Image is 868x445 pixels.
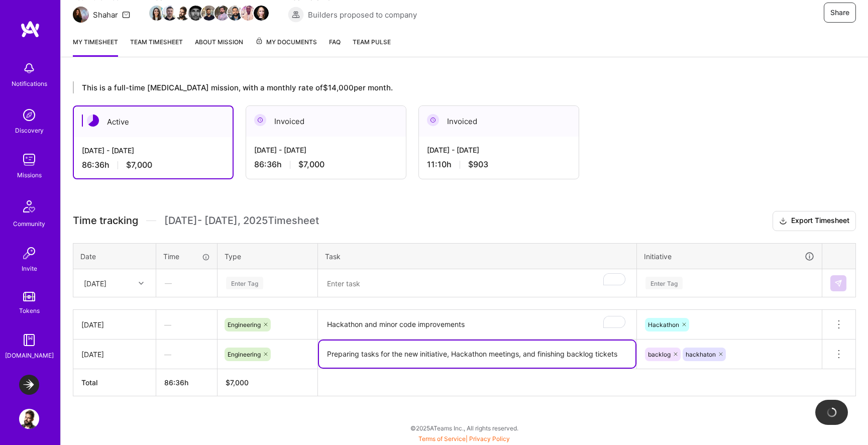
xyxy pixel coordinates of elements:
a: My Documents [255,37,317,57]
div: [DATE] - [DATE] [427,145,571,155]
span: Time tracking [73,214,138,227]
div: [DATE] [81,349,148,360]
img: discovery [19,105,39,125]
span: My Documents [255,37,317,48]
a: My timesheet [73,37,118,57]
a: FAQ [329,37,341,57]
span: Engineering [228,351,261,358]
a: Team Member Avatar [202,5,215,22]
span: [DATE] - [DATE] , 2025 Timesheet [164,214,319,227]
img: Team Member Avatar [201,6,216,21]
img: LaunchDarkly: Experimentation Delivery Team [19,375,39,395]
i: icon Chevron [139,281,144,286]
div: Notifications [12,78,47,89]
img: Team Member Avatar [149,6,164,21]
img: Submit [834,279,842,287]
span: Builders proposed to company [308,10,417,20]
div: Community [13,218,45,229]
div: [DATE] [84,278,106,288]
i: icon Mail [122,11,130,19]
a: Team Member Avatar [176,5,189,22]
span: Team Pulse [353,38,391,46]
img: Invite [19,243,39,263]
span: backlog [648,351,671,358]
div: This is a full-time [MEDICAL_DATA] mission, with a monthly rate of $14,000 per month. [73,81,811,93]
a: Team Member Avatar [242,5,255,22]
span: Hackathon [648,321,679,328]
div: 86:36 h [254,159,398,170]
th: Type [218,243,318,269]
img: Team Member Avatar [175,6,190,21]
a: User Avatar [17,409,42,429]
div: — [156,341,217,368]
img: Team Member Avatar [228,6,243,21]
div: Tokens [19,305,40,316]
img: loading [824,405,838,419]
th: Date [73,243,156,269]
button: Export Timesheet [773,211,856,231]
img: teamwork [19,150,39,170]
img: Builders proposed to company [288,7,304,23]
div: Shahar [93,10,118,20]
div: — [157,270,216,296]
div: [DATE] - [DATE] [254,145,398,155]
th: $7,000 [218,369,318,396]
div: [DOMAIN_NAME] [5,350,54,361]
span: hackhaton [686,351,716,358]
i: icon Download [779,216,787,227]
span: $7,000 [298,159,324,170]
button: Share [824,3,856,23]
div: 86:36 h [82,160,225,170]
a: About Mission [195,37,243,57]
img: guide book [19,330,39,350]
div: Enter Tag [645,275,683,291]
div: Invite [22,263,37,274]
img: User Avatar [19,409,39,429]
img: tokens [23,292,35,301]
a: LaunchDarkly: Experimentation Delivery Team [17,375,42,395]
th: Task [318,243,637,269]
div: Invoiced [246,106,406,137]
a: Team Member Avatar [215,5,229,22]
div: Invoiced [419,106,579,137]
textarea: To enrich screen reader interactions, please activate Accessibility in Grammarly extension settings [319,311,635,339]
div: [DATE] [81,319,148,330]
a: Team Member Avatar [189,5,202,22]
span: $7,000 [126,160,152,170]
img: Team Member Avatar [254,6,269,21]
img: Invoiced [254,114,266,126]
div: — [156,311,217,338]
div: Missions [17,170,42,180]
img: Team Member Avatar [162,6,177,21]
a: Team timesheet [130,37,183,57]
th: 86:36h [156,369,218,396]
div: Enter Tag [226,275,263,291]
div: [DATE] - [DATE] [82,145,225,156]
a: Team Member Avatar [150,5,163,22]
textarea: To enrich screen reader interactions, please activate Accessibility in Grammarly extension settings [319,270,635,297]
img: Team Architect [73,7,89,23]
span: Share [830,8,849,18]
th: Total [73,369,156,396]
a: Terms of Service [418,435,466,442]
a: Team Pulse [353,37,391,57]
span: | [418,435,510,442]
div: Discovery [15,125,44,136]
a: Team Member Avatar [163,5,176,22]
a: Team Member Avatar [229,5,242,22]
img: Invoiced [427,114,439,126]
div: © 2025 ATeams Inc., All rights reserved. [60,415,868,440]
img: Team Member Avatar [214,6,230,21]
img: bell [19,58,39,78]
img: Active [87,115,99,127]
span: $903 [468,159,488,170]
img: Team Member Avatar [188,6,203,21]
a: Team Member Avatar [255,5,268,22]
div: Initiative [644,251,815,262]
span: Engineering [228,321,261,328]
img: Team Member Avatar [241,6,256,21]
div: Time [163,251,210,262]
a: Privacy Policy [469,435,510,442]
img: Community [17,194,41,218]
img: logo [20,20,40,38]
